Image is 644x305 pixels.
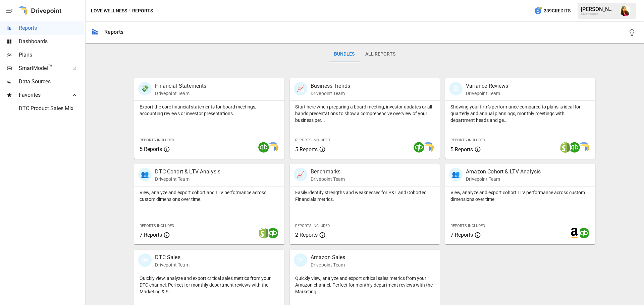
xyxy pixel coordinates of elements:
p: Showing your firm's performance compared to plans is ideal for quarterly and annual plannings, mo... [450,103,590,124]
span: ™ [48,63,53,72]
span: Reports Included [450,224,485,228]
p: View, analyze and export cohort and LTV performance across custom dimensions over time. [140,189,279,203]
img: quickbooks [258,142,269,153]
div: [PERSON_NAME] [581,6,616,12]
div: 📈 [294,168,307,181]
span: Plans [19,51,84,59]
p: Drivepoint Team [311,261,345,268]
p: Quickly view, analyze and export critical sales metrics from your DTC channel. Perfect for monthl... [140,275,279,295]
span: Favorites [19,91,65,99]
span: SmartModel [19,64,65,72]
p: Amazon Sales [311,253,345,261]
span: Data Sources [19,78,84,86]
span: 7 Reports [450,232,473,238]
button: Bundles [329,46,360,62]
p: Quickly view, analyze and export critical sales metrics from your Amazon channel. Perfect for mon... [295,275,434,295]
p: Easily identify strengths and weaknesses for P&L and Cohorted Financials metrics. [295,189,434,203]
p: Financial Statements [155,82,206,90]
img: smart model [268,142,278,153]
button: All Reports [360,46,401,62]
span: Reports Included [295,224,330,228]
button: 239Credits [531,5,573,17]
img: Pooja Kapoor [620,5,631,16]
div: 📈 [294,82,307,95]
p: DTC Sales [155,253,189,261]
button: Pooja Kapoor [616,1,635,20]
span: DTC Product Sales Mix [19,104,84,112]
p: Variance Reviews [466,82,508,90]
button: Love Wellness [91,7,127,15]
div: 🛍 [138,253,152,267]
img: smart model [579,142,589,153]
div: 👥 [449,168,463,181]
div: 🗓 [449,82,463,95]
div: 💸 [138,82,152,95]
span: Reports Included [140,224,174,228]
div: 🛍 [294,253,307,267]
span: Reports [19,24,84,32]
p: Drivepoint Team [155,90,206,97]
p: Start here when preparing a board meeting, investor updates or all-hands presentations to show a ... [295,103,434,124]
p: Drivepoint Team [155,176,220,182]
img: quickbooks [569,142,580,153]
p: Drivepoint Team [466,176,541,182]
p: Drivepoint Team [311,90,350,97]
img: shopify [258,228,269,238]
p: Export the core financial statements for board meetings, accounting reviews or investor presentat... [140,103,279,117]
span: 5 Reports [140,146,162,152]
div: Reports [104,29,123,35]
img: quickbooks [268,228,278,238]
img: shopify [560,142,571,153]
span: Reports Included [450,138,485,142]
img: quickbooks [579,228,589,238]
p: Drivepoint Team [155,261,189,268]
div: 👥 [138,168,152,181]
img: quickbooks [414,142,424,153]
img: amazon [569,228,580,238]
div: Love Wellness [581,12,616,15]
span: 7 Reports [140,232,162,238]
div: / [128,7,131,15]
span: 5 Reports [295,146,318,153]
span: Reports Included [295,138,330,142]
p: Drivepoint Team [466,90,508,97]
p: Business Trends [311,82,350,90]
img: smart model [423,142,434,153]
span: Reports Included [140,138,174,142]
p: Amazon Cohort & LTV Analysis [466,168,541,176]
span: 5 Reports [450,146,473,153]
span: 239 Credits [544,7,571,15]
span: Dashboards [19,37,84,46]
p: Benchmarks [311,168,345,176]
p: Drivepoint Team [311,176,345,182]
p: View, analyze and export cohort LTV performance across custom dimensions over time. [450,189,590,203]
span: 2 Reports [295,232,318,238]
p: DTC Cohort & LTV Analysis [155,168,220,176]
